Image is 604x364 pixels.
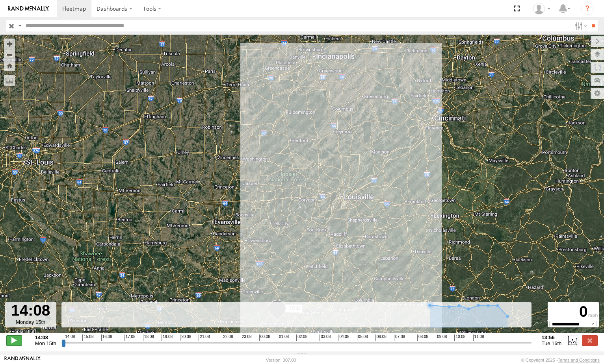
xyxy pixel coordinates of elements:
div: 0 [549,303,598,321]
img: rand-logo.svg [8,6,49,11]
i: ? [581,2,594,15]
button: Zoom Home [4,60,15,71]
label: Map Settings [591,88,604,99]
a: Terms and Conditions [558,358,600,362]
span: 05:08 [357,334,368,341]
label: Search Filter Options [572,20,589,31]
div: Paul Withrow [530,3,553,15]
span: 22:08 [222,334,233,341]
span: 11:08 [473,334,484,341]
label: Play/Stop [6,335,22,346]
span: 02:08 [296,334,307,341]
span: 23:08 [241,334,252,341]
button: Zoom out [4,49,15,60]
strong: 14:08 [35,334,56,340]
span: Tue 16th Sep 2025 [542,340,562,346]
span: 15:08 [82,334,93,341]
span: 07:08 [394,334,405,341]
label: Close [582,335,598,346]
span: 17:08 [125,334,136,341]
label: Search Query [17,20,23,31]
span: Mon 15th Sep 2025 [35,340,56,346]
span: 04:08 [338,334,349,341]
div: © Copyright 2025 - [521,358,600,362]
button: Zoom in [4,39,15,49]
span: 18:08 [143,334,154,341]
span: 03:08 [320,334,331,341]
span: 21:08 [199,334,210,341]
span: 16:08 [101,334,112,341]
label: Measure [4,75,15,86]
span: 09:08 [436,334,447,341]
div: Version: 307.00 [266,358,296,362]
a: Visit our Website [4,356,41,364]
span: 08:08 [417,334,428,341]
span: 14:08 [64,334,75,341]
span: 01:08 [278,334,289,341]
span: 00:08 [259,334,270,341]
span: 10:08 [454,334,465,341]
span: 06:08 [375,334,387,341]
strong: 13:56 [542,334,562,340]
span: 20:08 [180,334,191,341]
span: 19:08 [162,334,173,341]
